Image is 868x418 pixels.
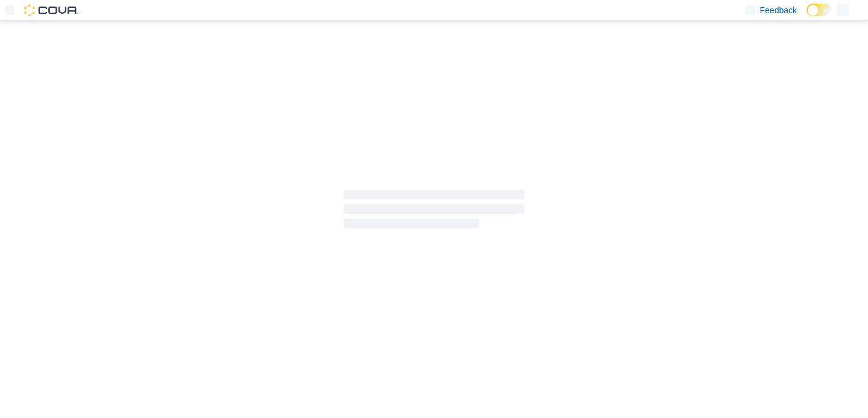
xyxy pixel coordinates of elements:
[344,192,524,231] span: Loading
[24,4,78,16] img: Cova
[807,16,807,17] span: Dark Mode
[760,4,797,16] span: Feedback
[807,4,832,16] input: Dark Mode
